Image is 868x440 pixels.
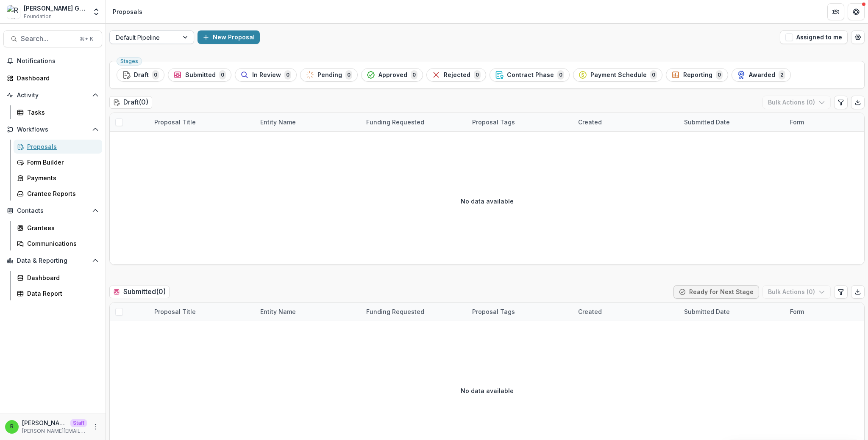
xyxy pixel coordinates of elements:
[90,3,102,20] button: Open entity switcher
[851,285,865,299] button: Export table data
[14,286,102,300] a: Data Report
[3,254,102,267] button: Open Data & Reporting
[149,118,201,126] div: Proposal Title
[235,68,297,82] button: In Review0
[14,105,102,119] a: Tasks
[467,118,520,126] div: Proposal Tags
[361,113,467,131] div: Funding Requested
[467,113,573,131] div: Proposal Tags
[361,307,429,316] div: Funding Requested
[255,113,361,131] div: Entity Name
[573,118,607,126] div: Created
[749,71,775,79] span: Awarded
[117,68,164,82] button: Draft0
[345,70,352,80] span: 0
[762,285,831,299] button: Bulk Actions (0)
[461,386,514,395] p: No data available
[590,71,647,79] span: Payment Schedule
[17,126,89,133] span: Workflows
[300,68,358,82] button: Pending0
[17,207,89,214] span: Contacts
[27,289,95,298] div: Data Report
[732,68,791,82] button: Awarded2
[785,307,809,316] div: Form
[679,302,785,321] div: Submitted Date
[27,108,95,117] div: Tasks
[219,70,226,80] span: 0
[779,70,785,80] span: 2
[134,71,149,79] span: Draft
[14,236,102,250] a: Communications
[785,118,809,126] div: Form
[834,96,848,109] button: Edit table settings
[7,5,20,19] img: Ruthwick Google Drive Foundation
[444,71,470,79] span: Rejected
[149,302,255,321] div: Proposal Title
[120,58,138,64] span: Stages
[185,71,216,79] span: Submitted
[507,71,554,79] span: Contract Phase
[361,68,423,82] button: Approved0
[24,13,52,20] span: Foundation
[411,70,417,80] span: 0
[378,71,407,79] span: Approved
[3,123,102,136] button: Open Workflows
[17,58,99,65] span: Notifications
[90,422,100,432] button: More
[426,68,486,82] button: Rejected0
[679,113,785,131] div: Submitted Date
[14,171,102,185] a: Payments
[22,427,87,435] p: [PERSON_NAME][EMAIL_ADDRESS][DOMAIN_NAME]
[467,307,520,316] div: Proposal Tags
[573,302,679,321] div: Created
[255,302,361,321] div: Entity Name
[198,30,260,44] button: New Proposal
[673,285,759,299] button: Ready for Next Stage
[490,68,570,82] button: Contract Phase0
[149,307,201,316] div: Proposal Title
[27,158,95,167] div: Form Builder
[3,88,102,102] button: Open Activity
[557,70,564,80] span: 0
[109,96,152,108] h2: Draft ( 0 )
[573,68,662,82] button: Payment Schedule0
[17,257,89,264] span: Data & Reporting
[109,5,146,18] nav: breadcrumb
[27,273,95,282] div: Dashboard
[14,155,102,169] a: Form Builder
[27,189,95,198] div: Grantee Reports
[361,302,467,321] div: Funding Requested
[252,71,281,79] span: In Review
[3,30,102,47] button: Search...
[284,70,291,80] span: 0
[666,68,728,82] button: Reporting0
[827,3,844,20] button: Partners
[679,307,735,316] div: Submitted Date
[573,307,607,316] div: Created
[461,197,514,206] p: No data available
[14,187,102,201] a: Grantee Reports
[17,74,95,82] div: Dashboard
[14,140,102,154] a: Proposals
[851,96,865,109] button: Export table data
[573,113,679,131] div: Created
[17,92,89,99] span: Activity
[27,239,95,248] div: Communications
[851,30,865,44] button: Open table manager
[467,302,573,321] div: Proposal Tags
[21,35,75,43] span: Search...
[255,118,301,126] div: Entity Name
[24,4,87,13] div: [PERSON_NAME] Google Drive Foundation
[3,54,102,68] button: Notifications
[834,285,848,299] button: Edit table settings
[716,70,723,80] span: 0
[317,71,342,79] span: Pending
[27,173,95,182] div: Payments
[109,286,170,298] h2: Submitted ( 0 )
[361,118,429,126] div: Funding Requested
